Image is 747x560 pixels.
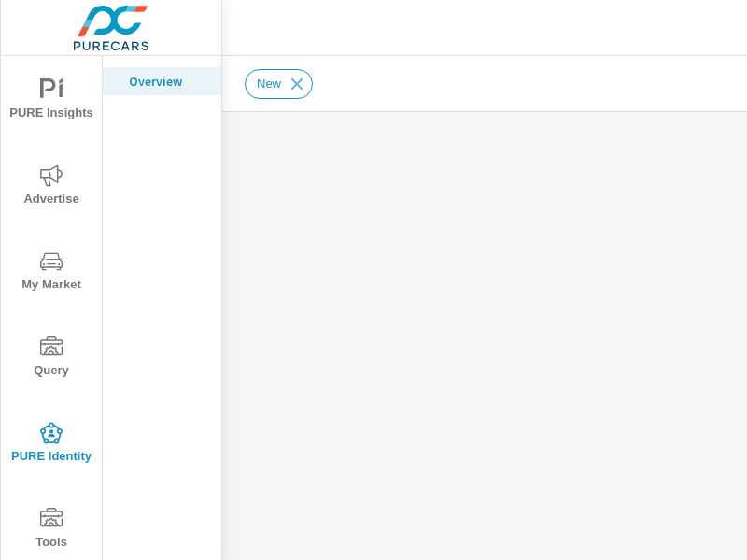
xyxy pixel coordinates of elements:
[103,67,221,95] div: Overview
[246,77,292,91] span: New
[245,69,313,99] div: New
[7,336,96,382] span: Query
[7,508,96,553] span: Tools
[7,422,96,468] span: PURE Identity
[7,250,96,296] span: My Market
[7,78,96,124] span: PURE Insights
[129,72,206,91] p: Overview
[7,164,96,210] span: Advertise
